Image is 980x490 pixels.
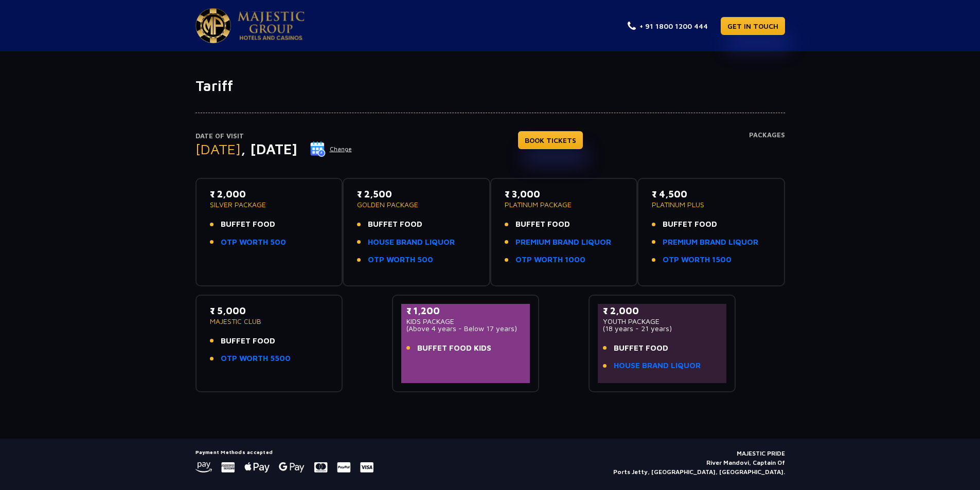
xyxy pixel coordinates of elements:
[195,449,373,455] h5: Payment Methods accepted
[518,131,583,149] a: BOOK TICKETS
[628,21,708,31] a: + 91 1800 1200 444
[652,201,771,208] p: PLATINUM PLUS
[368,219,422,230] span: BUFFET FOOD
[221,237,286,248] a: OTP WORTH 500
[195,8,231,43] img: Majestic Pride
[652,187,771,201] p: ₹ 4,500
[663,219,717,230] span: BUFFET FOOD
[663,237,758,248] a: PREMIUM BRAND LIQUOR
[613,449,785,477] p: MAJESTIC PRIDE River Mandovi, Captain Of Ports Jetty, [GEOGRAPHIC_DATA], [GEOGRAPHIC_DATA].
[663,254,732,266] a: OTP WORTH 1500
[603,325,722,332] p: (18 years - 21 years)
[721,17,785,35] a: GET IN TOUCH
[515,254,585,266] a: OTP WORTH 1000
[195,77,785,95] h1: Tariff
[241,140,297,157] span: , [DATE]
[195,140,241,157] span: [DATE]
[406,304,525,318] p: ₹ 1,200
[603,304,722,318] p: ₹ 2,000
[195,131,352,141] p: Date of Visit
[238,11,305,40] img: Majestic Pride
[505,187,623,201] p: ₹ 3,000
[603,318,722,325] p: YOUTH PACKAGE
[210,201,329,208] p: SILVER PACKAGE
[368,237,455,248] a: HOUSE BRAND LIQUOR
[406,318,525,325] p: KIDS PACKAGE
[505,201,623,208] p: PLATINUM PACKAGE
[515,219,570,230] span: BUFFET FOOD
[357,187,476,201] p: ₹ 2,500
[368,254,433,266] a: OTP WORTH 500
[210,318,329,325] p: MAJESTIC CLUB
[406,325,525,332] p: (Above 4 years - Below 17 years)
[310,141,352,157] button: Change
[515,237,611,248] a: PREMIUM BRAND LIQUOR
[357,201,476,208] p: GOLDEN PACKAGE
[221,353,291,365] a: OTP WORTH 5500
[210,304,329,318] p: ₹ 5,000
[614,360,701,372] a: HOUSE BRAND LIQUOR
[614,342,668,354] span: BUFFET FOOD
[749,131,785,168] h4: Packages
[221,219,275,230] span: BUFFET FOOD
[221,335,275,347] span: BUFFET FOOD
[210,187,329,201] p: ₹ 2,000
[417,342,491,354] span: BUFFET FOOD KIDS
